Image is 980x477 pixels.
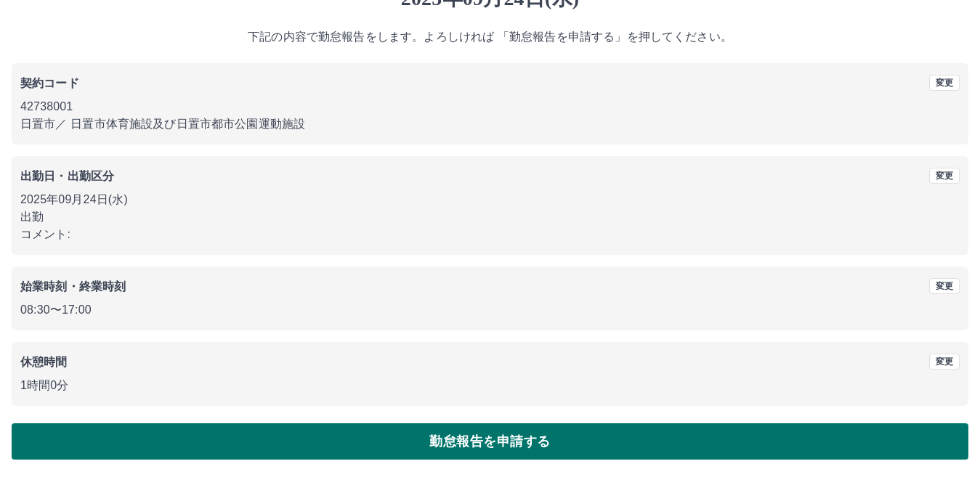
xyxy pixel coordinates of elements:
[929,278,960,294] button: 変更
[20,377,960,394] p: 1時間0分
[929,168,960,184] button: 変更
[20,356,68,368] b: 休憩時間
[20,98,960,115] p: 42738001
[12,423,968,460] button: 勤怠報告を申請する
[20,170,114,182] b: 出勤日・出勤区分
[20,301,960,319] p: 08:30 〜 17:00
[20,208,960,226] p: 出勤
[20,77,79,89] b: 契約コード
[20,115,960,133] p: 日置市 ／ 日置市体育施設及び日置市都市公園運動施設
[929,354,960,370] button: 変更
[929,75,960,91] button: 変更
[20,226,960,243] p: コメント:
[20,191,960,208] p: 2025年09月24日(水)
[20,280,126,293] b: 始業時刻・終業時刻
[12,28,968,46] p: 下記の内容で勤怠報告をします。よろしければ 「勤怠報告を申請する」を押してください。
